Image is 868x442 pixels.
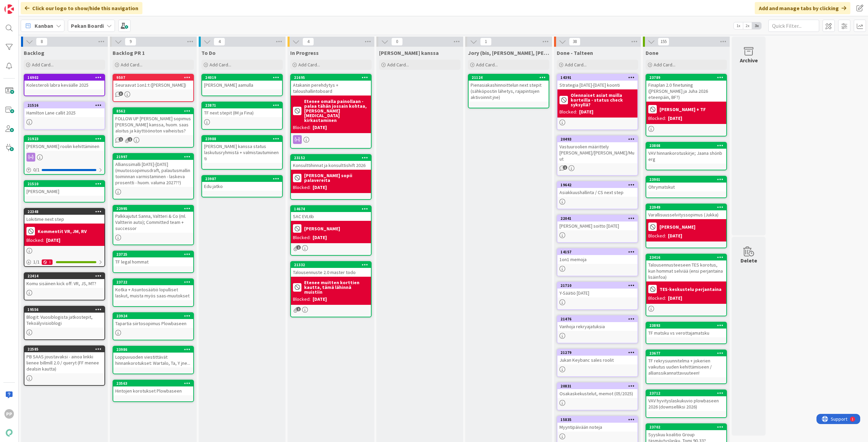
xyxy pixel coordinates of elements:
div: 23893 [646,322,726,329]
div: TF legal hommat [113,257,193,266]
div: Talousennusteeseen TES korotus, kun hommat selviää (ensi perjantaina lisäinfoa) [646,260,726,281]
div: 23416Talousennusteeseen TES korotus, kun hommat selviää (ensi perjantaina lisäinfoa) [646,254,726,281]
span: 1 [296,307,301,311]
div: 23871 [202,102,282,108]
div: 21279 [560,350,637,355]
div: 23712VAV hyvityslaskukuvio plowbaseen 2026 (downselliksi 2026) [646,390,726,411]
div: 19556 [24,307,104,313]
span: In Progress [290,49,319,56]
div: 23722 [113,279,193,285]
div: Blogit: Vuosiblogista jatkostepit, Tekoälyvisioblogi [24,313,104,328]
div: Delete [741,256,757,265]
div: 23677 [646,350,726,356]
div: 23416 [646,254,726,260]
div: 21510 [24,181,104,187]
div: 20831 [560,384,637,388]
span: Support [14,1,31,9]
div: Varallisuusselvityssopimus (Jukka) [646,210,726,219]
div: 23924 [113,313,193,319]
div: 23563 [113,380,193,386]
div: 23987 [205,176,282,181]
div: [PERSON_NAME] [24,187,104,196]
span: 8 [36,38,47,46]
div: [PERSON_NAME] soitto [DATE] [557,222,637,230]
div: 21124 [469,75,549,81]
div: 23871TF next stepit (IM ja Fina) [202,102,282,117]
div: [DATE] [668,115,682,122]
div: 21332Talousennuste 2.0 master todo [291,262,371,277]
div: Konsulttihinnat ja konsulttishift 2026 [291,161,371,170]
div: 23808VAV hinnankorotuskirje; Jaana shönb erg [646,143,726,164]
div: 23901 [646,176,726,183]
div: TF rekrysuunnitelma + jokerien vaikutus uuden kehittämiseen / allianssikannattavuuteen! [646,356,726,377]
div: 21923 [24,136,104,142]
div: 23702 [646,424,726,430]
div: 21710Y-Säätiö [DATE] [557,282,637,297]
div: 23152 [294,155,371,160]
div: [PERSON_NAME] kanssa status laskutusryhmistä + valmistautuminen ti [202,142,282,163]
div: 14674 [294,207,371,211]
div: 21923[PERSON_NAME] roolin kehittäminen [24,136,104,151]
span: To Do [201,49,216,56]
span: 4 [214,38,225,46]
b: [PERSON_NAME] sopii palavereita [304,173,369,183]
div: 23986 [113,346,193,353]
span: 3 [119,91,123,96]
span: 1 / 1 [33,258,40,266]
div: 15835Myyntipäivään noteja [557,417,637,432]
div: Atakanin perehdytys + taloushallintoboard [291,81,371,96]
span: 1 [563,165,567,170]
div: PP [4,409,14,419]
div: 23893TF matsku vs verottajamatsku [646,322,726,337]
div: 23924Tapartia siirtosopimus Plowbaseen [113,313,193,328]
div: 14157 [557,249,637,255]
span: 1 [296,245,301,250]
div: 0/1 [24,166,104,174]
div: 19642 [560,183,637,187]
div: 23987Edu jatko [202,176,282,191]
div: Talousennuste 2.0 master todo [291,268,371,277]
div: 22949Varallisuusselvityssopimus (Jukka) [646,204,726,219]
div: Blocked: [293,234,311,241]
span: Add Card... [387,62,409,68]
div: 1on1 memoja [557,255,637,264]
div: 23416 [649,255,726,260]
div: 23893 [649,323,726,328]
div: 1 [42,259,53,265]
div: Blocked: [293,124,311,131]
div: 19556Blogit: Vuosiblogista jatkostepit, Tekoälyvisioblogi [24,307,104,328]
div: Loppuvuoden viestittävät hinnankorotukset: Wartalo, Ta, Y jne... [113,353,193,367]
div: 21695 [294,75,371,80]
div: 23789 [649,75,726,80]
div: 23712 [646,390,726,396]
div: Add and manage tabs by clicking [755,2,850,14]
div: 23988 [205,136,282,141]
div: 23924 [116,314,193,318]
span: Backlog PR 1 [113,49,145,56]
div: Blocked: [648,232,666,239]
div: 21476Vanhoja rekryajatuksia [557,316,637,331]
div: 22041[PERSON_NAME] soitto [DATE] [557,215,637,230]
div: Finaplan 2.0 finetuning ([PERSON_NAME] ja Juha 2026 eteenpäin, BF?) [646,81,726,102]
div: 19642Asiakkuushallinta / CS next step [557,182,637,197]
span: 9 [125,38,136,46]
div: 1 [35,3,37,8]
b: [PERSON_NAME] [659,225,695,229]
img: avatar [4,428,14,438]
span: Add Card... [298,62,320,68]
div: [DATE] [313,124,327,131]
div: 22995 [116,206,193,211]
div: 21510[PERSON_NAME] [24,181,104,196]
div: Kolesteroli labra keväälle 2025 [24,81,104,89]
div: 23725 [113,251,193,257]
div: 8562 [113,108,193,114]
b: Olennaiset asiat muilla korteilla - status check syksyllä? [571,93,635,107]
div: FOLLOW UP [PERSON_NAME] sopimus [PERSON_NAME] kanssa, huom. saas aloitus ja käyttöönoton vaiheistus? [113,114,193,135]
div: 22949 [649,205,726,210]
div: Hamilton Lane callit 2025 [24,108,104,117]
div: 22585 [24,346,104,352]
div: 21997 [113,154,193,160]
span: Kanban [35,22,53,30]
div: 20493 [557,136,637,142]
div: 23808 [646,143,726,149]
